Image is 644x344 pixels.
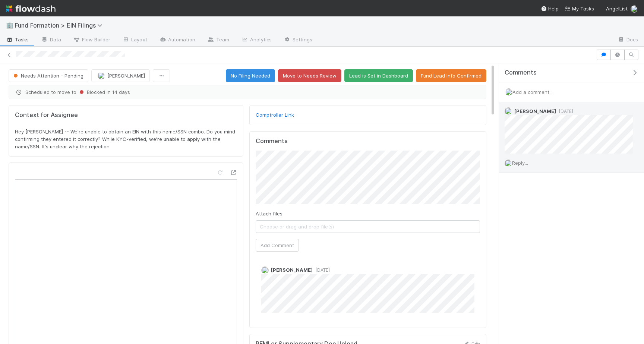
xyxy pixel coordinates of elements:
span: [PERSON_NAME] [271,267,313,273]
a: Comptroller Link [256,112,294,118]
img: logo-inverted-e16ddd16eac7371096b0.svg [6,2,56,15]
button: No Filing Needed [226,69,275,82]
span: Add a comment... [512,89,553,95]
img: avatar_1452db47-2f67-43a4-9764-e09ea19bb7c1.png [261,266,269,274]
a: Analytics [235,34,278,46]
span: [PERSON_NAME] [514,108,556,114]
img: avatar_892eb56c-5b5a-46db-bf0b-2a9023d0e8f8.png [98,72,105,79]
a: Docs [612,34,644,46]
img: avatar_15e6a745-65a2-4f19-9667-febcb12e2fc8.png [631,5,638,13]
span: Choose or drag and drop file(s) [256,221,480,233]
button: Add Comment [256,239,299,252]
span: Blocked [78,89,105,95]
span: AngelList [606,6,628,12]
span: Comments [505,69,537,76]
img: avatar_15e6a745-65a2-4f19-9667-febcb12e2fc8.png [505,88,512,96]
img: avatar_1452db47-2f67-43a4-9764-e09ea19bb7c1.png [505,107,512,115]
span: [DATE] [556,108,573,114]
span: Needs Attention - Pending [12,73,83,79]
h5: Comments [256,138,480,145]
a: Layout [116,34,153,46]
span: Reply... [512,160,528,166]
span: Flow Builder [73,36,110,43]
span: Fund Formation > EIN Filings [15,22,106,29]
span: Tasks [6,36,29,43]
span: Hey [PERSON_NAME] -- We're unable to obtain an EIN with this name/SSN combo. Do you mind confirmi... [15,129,237,149]
button: [PERSON_NAME] [91,69,150,82]
button: Move to Needs Review [278,69,341,82]
span: [DATE] [313,267,330,273]
img: avatar_15e6a745-65a2-4f19-9667-febcb12e2fc8.png [505,160,512,167]
button: Fund Lead Info Confirmed [416,69,486,82]
a: Automation [153,34,201,46]
button: Lead is Set in Dashboard [344,69,413,82]
span: Scheduled to move to in 14 days [15,88,480,96]
div: Help [541,5,559,12]
span: [PERSON_NAME] [107,73,145,79]
a: My Tasks [565,5,594,12]
a: Flow Builder [67,34,116,46]
span: 🏢 [6,22,13,28]
a: Settings [278,34,318,46]
h5: Context for Assignee [15,111,237,119]
a: Data [35,34,67,46]
span: My Tasks [565,6,594,12]
label: Attach files: [256,210,284,217]
a: Team [201,34,235,46]
button: Needs Attention - Pending [9,69,88,82]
